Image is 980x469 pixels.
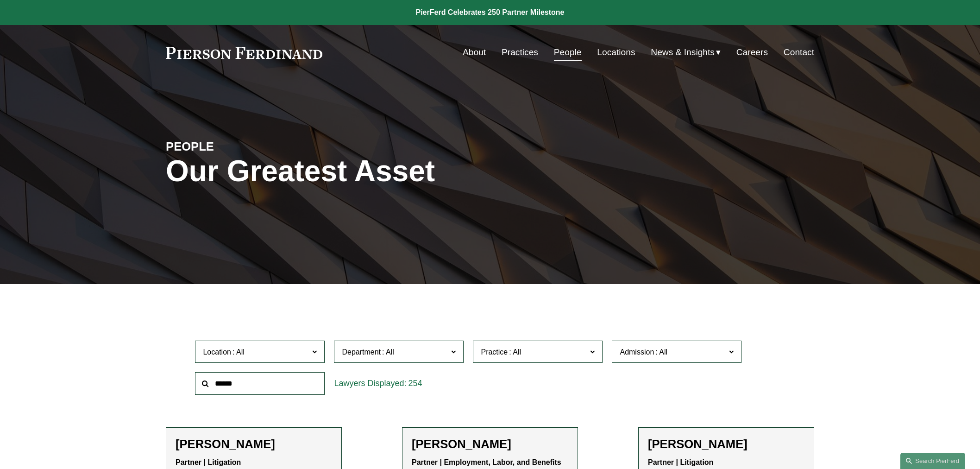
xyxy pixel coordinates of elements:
strong: Partner | Litigation [176,458,241,466]
h2: [PERSON_NAME] [648,437,804,451]
a: People [554,44,582,61]
h1: Our Greatest Asset [166,154,598,188]
a: Practices [502,44,538,61]
strong: Partner | Employment, Labor, and Benefits [412,458,561,466]
h2: [PERSON_NAME] [176,437,332,451]
span: Department [342,348,381,356]
h2: [PERSON_NAME] [412,437,568,451]
span: Practice [481,348,508,356]
h4: PEOPLE [166,139,328,154]
strong: Partner | Litigation [648,458,713,466]
span: News & Insights [651,44,715,61]
a: Locations [597,44,635,61]
span: Location [203,348,231,356]
a: Search this site [900,453,965,469]
span: 254 [408,379,422,388]
a: Careers [736,44,768,61]
span: Admission [620,348,654,356]
a: folder dropdown [651,44,721,61]
a: About [463,44,486,61]
a: Contact [784,44,814,61]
